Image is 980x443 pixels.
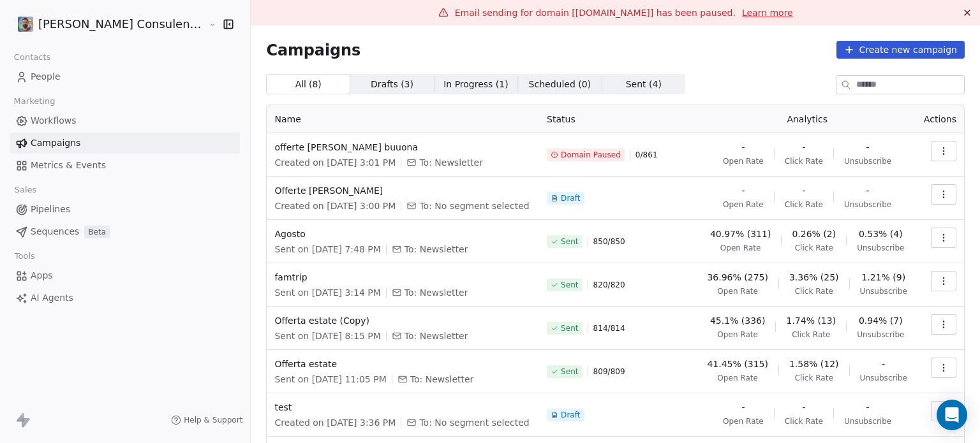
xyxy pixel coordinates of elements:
[635,150,658,160] span: 0 / 861
[561,193,580,203] span: Draft
[789,358,839,370] span: 1.58% (12)
[266,41,360,59] span: Campaigns
[10,133,240,154] a: Campaigns
[844,156,891,166] span: Unsubscribe
[31,291,73,305] span: AI Agents
[802,401,805,414] span: -
[723,416,764,426] span: Open Rate
[626,78,662,91] span: Sent ( 4 )
[274,184,531,197] span: Offerte [PERSON_NAME]
[184,415,242,425] span: Help & Support
[860,286,907,296] span: Unsubscribe
[707,358,768,370] span: 41.45% (315)
[786,314,836,327] span: 1.74% (13)
[10,155,240,176] a: Metrics & Events
[274,243,380,256] span: Sent on [DATE] 7:48 PM
[274,271,531,284] span: famtrip
[723,156,764,166] span: Open Rate
[561,236,578,247] span: Sent
[274,330,380,342] span: Sent on [DATE] 8:15 PM
[419,156,483,169] span: To: Newsletter
[274,401,531,414] span: test
[9,247,40,266] span: Tools
[785,416,823,426] span: Click Rate
[31,203,70,216] span: Pipelines
[561,280,578,290] span: Sent
[419,200,529,212] span: To: No segment selected
[274,156,396,169] span: Created on [DATE] 3:01 PM
[717,286,758,296] span: Open Rate
[274,286,380,299] span: Sent on [DATE] 3:14 PM
[866,401,870,414] span: -
[707,271,768,284] span: 36.96% (275)
[371,78,413,91] span: Drafts ( 3 )
[792,228,836,240] span: 0.26% (2)
[916,105,964,133] th: Actions
[792,330,830,340] span: Click Rate
[171,415,242,425] a: Help & Support
[38,16,205,33] span: [PERSON_NAME] Consulente viaggi Maldive
[405,330,468,342] span: To: Newsletter
[857,330,904,340] span: Unsubscribe
[561,367,578,377] span: Sent
[795,286,833,296] span: Click Rate
[844,200,891,210] span: Unsubscribe
[785,200,823,210] span: Click Rate
[742,6,793,19] a: Learn more
[31,136,80,150] span: Campaigns
[710,314,766,327] span: 45.1% (336)
[561,150,621,160] span: Domain Paused
[857,243,904,253] span: Unsubscribe
[274,141,531,154] span: offerte [PERSON_NAME] buuona
[10,287,240,309] a: AI Agents
[274,373,386,386] span: Sent on [DATE] 11:05 PM
[720,243,761,253] span: Open Rate
[802,141,805,154] span: -
[405,286,468,299] span: To: Newsletter
[859,314,903,327] span: 0.94% (7)
[802,184,805,197] span: -
[274,200,396,212] span: Created on [DATE] 3:00 PM
[274,416,396,429] span: Created on [DATE] 3:36 PM
[866,141,870,154] span: -
[593,323,625,333] span: 814 / 814
[31,114,77,127] span: Workflows
[741,141,745,154] span: -
[561,410,580,420] span: Draft
[419,416,529,429] span: To: No segment selected
[717,373,758,383] span: Open Rate
[84,226,110,238] span: Beta
[699,105,916,133] th: Analytics
[529,78,591,91] span: Scheduled ( 0 )
[866,184,870,197] span: -
[274,314,531,327] span: Offerta estate (Copy)
[561,323,578,333] span: Sent
[8,92,61,111] span: Marketing
[710,228,771,240] span: 40.97% (311)
[741,401,745,414] span: -
[455,8,736,18] span: Email sending for domain [[DOMAIN_NAME]] has been paused.
[18,17,33,32] img: Progetto%20senza%20titolo.png
[10,221,240,242] a: SequencesBeta
[410,373,474,386] span: To: Newsletter
[795,373,833,383] span: Click Rate
[10,110,240,131] a: Workflows
[539,105,699,133] th: Status
[789,271,839,284] span: 3.36% (25)
[31,225,79,238] span: Sequences
[10,66,240,87] a: People
[859,228,903,240] span: 0.53% (4)
[860,373,907,383] span: Unsubscribe
[31,269,53,282] span: Apps
[405,243,468,256] span: To: Newsletter
[10,199,240,220] a: Pipelines
[717,330,758,340] span: Open Rate
[861,271,905,284] span: 1.21% (9)
[9,180,42,200] span: Sales
[785,156,823,166] span: Click Rate
[836,41,965,59] button: Create new campaign
[844,416,891,426] span: Unsubscribe
[267,105,539,133] th: Name
[15,13,199,35] button: [PERSON_NAME] Consulente viaggi Maldive
[937,400,967,430] div: Open Intercom Messenger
